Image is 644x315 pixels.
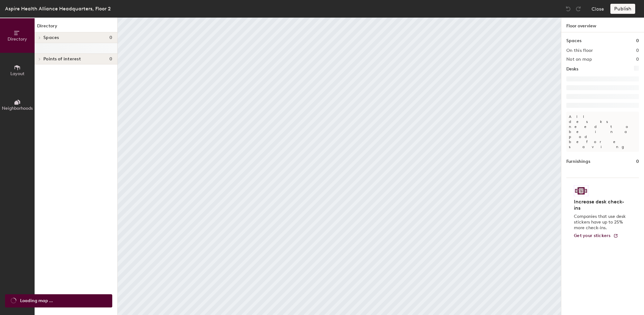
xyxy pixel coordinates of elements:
h2: 0 [636,48,639,53]
h1: Spaces [566,37,581,44]
span: 0 [109,57,112,62]
img: Redo [575,6,581,12]
img: Undo [565,6,571,12]
img: Sticker logo [574,185,588,196]
span: Directory [8,36,27,42]
span: Spaces [43,35,59,40]
h2: On this floor [566,48,593,53]
h1: 0 [636,37,639,44]
span: Loading map ... [20,297,53,304]
h1: Floor overview [561,18,644,32]
button: Close [591,4,604,14]
span: Points of interest [43,57,81,62]
p: All desks need to be in a pod before saving [566,112,639,152]
h1: Directory [35,23,117,32]
span: Neighborhoods [2,106,33,111]
span: Get your stickers [574,233,611,238]
h2: 0 [636,57,639,62]
h1: Furnishings [566,158,590,165]
h1: 0 [636,158,639,165]
span: Layout [10,71,25,76]
span: 0 [109,35,112,40]
p: Companies that use desk stickers have up to 25% more check-ins. [574,214,628,231]
h4: Increase desk check-ins [574,199,628,211]
div: Aspire Health Alliance Headquarters, Floor 2 [5,5,111,13]
h2: Not on map [566,57,592,62]
h1: Desks [566,66,578,73]
canvas: Map [118,18,561,315]
a: Get your stickers [574,233,618,239]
